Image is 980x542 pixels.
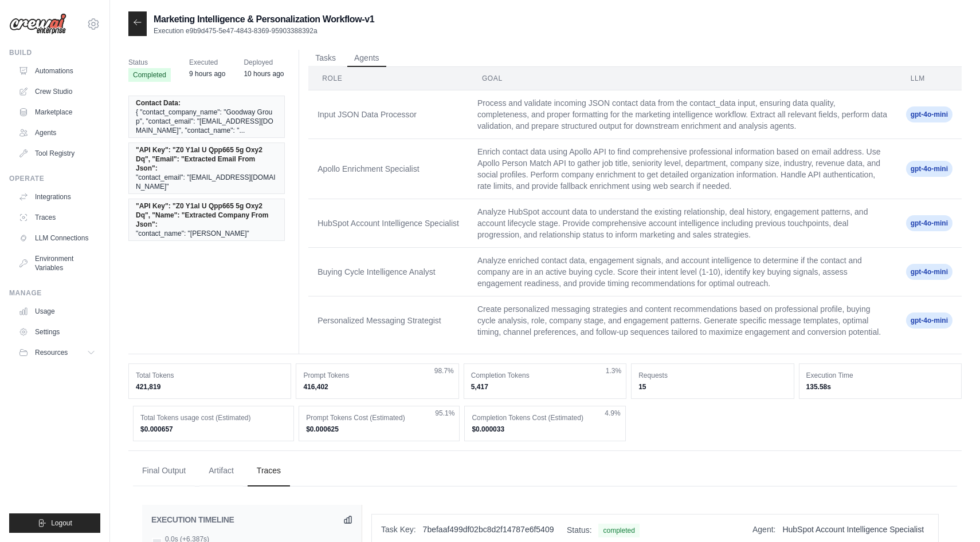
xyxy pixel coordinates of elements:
span: 1.3% [606,366,621,375]
img: Logo [9,13,66,35]
span: HubSpot Account Intelligence Specialist [782,525,924,534]
dt: Total Tokens usage cost (Estimated) [140,413,287,422]
td: Buying Cycle Intelligence Analyst [308,248,468,296]
span: Logout [51,519,72,528]
dt: Prompt Tokens Cost (Estimated) [306,413,452,422]
span: gpt-4o-mini [906,161,952,177]
a: LLM Connections [14,229,100,247]
span: 7befaaf499df02bc8d2f14787e6f5409 [423,525,554,534]
button: Final Output [133,456,195,486]
td: Create personalized messaging strategies and content recommendations based on professional profil... [468,296,897,345]
dd: $0.000625 [306,425,452,434]
th: Role [308,67,468,90]
td: Personalized Messaging Strategist [308,296,468,345]
span: completed [598,524,639,537]
button: Tasks [308,50,343,67]
dt: Completion Tokens [471,371,619,380]
dt: Prompt Tokens [303,371,451,380]
dd: 416,402 [303,382,451,391]
span: 98.7% [434,366,454,375]
td: Process and validate incoming JSON contact data from the contact_data input, ensuring data qualit... [468,90,897,139]
span: gpt-4o-mini [906,215,952,231]
span: "API Key": "Z0 Y1al U Qpp665 5g Oxy2 Dq", "Name": "Extracted Company From Json": [136,201,275,229]
td: Input JSON Data Processor [308,90,468,139]
span: Completed [128,68,171,82]
dd: $0.000033 [472,425,618,434]
iframe: Chat Widget [923,487,980,542]
span: 95.1% [435,409,454,418]
p: Execution e9b9d475-5e47-4843-8369-95903388392a [154,26,374,35]
dt: Execution Time [806,371,954,380]
span: gpt-4o-mini [906,106,952,122]
dd: 135.58s [806,382,954,391]
td: Apollo Enrichment Specialist [308,139,468,199]
a: Usage [14,302,100,321]
button: Traces [248,456,290,486]
a: Tool Registry [14,144,100,163]
dd: 5,417 [471,382,619,391]
div: Manage [9,288,100,298]
span: gpt-4o-mini [906,312,952,329]
button: Logout [9,513,100,533]
dt: Completion Tokens Cost (Estimated) [472,413,618,422]
span: Task Key: [381,525,416,534]
a: Agents [14,124,100,142]
button: Resources [14,343,100,362]
time: August 12, 2025 at 23:25 EDT [189,70,225,78]
dt: Requests [638,371,786,380]
span: "contact_name": "[PERSON_NAME]" [136,229,249,238]
a: Marketplace [14,103,100,121]
span: "API Key": "Z0 Y1al U Qpp665 5g Oxy2 Dq", "Email": "Extracted Email From Json": [136,145,275,173]
span: Agent: [752,525,775,534]
dd: 421,819 [136,382,284,391]
a: Integrations [14,188,100,206]
a: Environment Variables [14,250,100,277]
span: Deployed [244,57,284,68]
td: Analyze enriched contact data, engagement signals, and account intelligence to determine if the c... [468,248,897,296]
span: Executed [189,57,225,68]
span: Status: [567,525,592,535]
h2: EXECUTION TIMELINE [151,514,234,525]
td: HubSpot Account Intelligence Specialist [308,199,468,248]
span: Resources [35,348,68,357]
span: Contact Data: [136,98,181,108]
a: Crew Studio [14,82,100,101]
a: Traces [14,208,100,227]
div: Build [9,48,100,57]
time: August 12, 2025 at 22:50 EDT [244,70,284,78]
span: Status [128,57,171,68]
dt: Total Tokens [136,371,284,380]
button: Artifact [199,456,243,486]
h2: Marketing Intelligence & Personalization Workflow-v1 [154,13,374,26]
span: { "contact_company_name": "Goodway Group", "contact_email": "[EMAIL_ADDRESS][DOMAIN_NAME]", "cont... [136,108,277,135]
span: "contact_email": "[EMAIL_ADDRESS][DOMAIN_NAME]" [136,173,277,191]
span: 4.9% [605,409,620,418]
th: LLM [897,67,962,90]
td: Analyze HubSpot account data to understand the existing relationship, deal history, engagement pa... [468,199,897,248]
th: Goal [468,67,897,90]
button: Agents [347,50,386,67]
a: Automations [14,62,100,80]
a: Settings [14,323,100,341]
dd: 15 [638,382,786,391]
span: gpt-4o-mini [906,264,952,280]
div: Operate [9,174,100,183]
td: Enrich contact data using Apollo API to find comprehensive professional information based on emai... [468,139,897,199]
dd: $0.000657 [140,425,287,434]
